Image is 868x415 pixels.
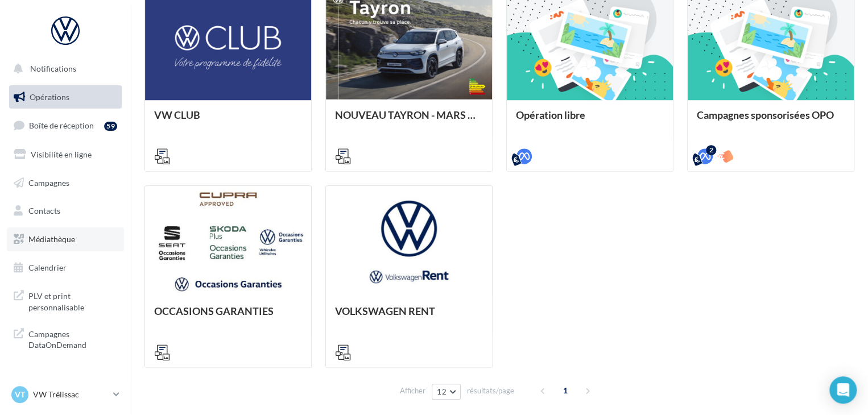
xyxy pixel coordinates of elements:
[7,256,124,280] a: Calendrier
[7,322,124,355] a: Campagnes DataOnDemand
[28,234,75,244] span: Médiathèque
[33,389,109,400] p: VW Trélissac
[29,121,94,130] span: Boîte de réception
[104,122,117,131] div: 59
[9,384,122,405] a: VT VW Trélissac
[697,109,845,132] div: Campagnes sponsorisées OPO
[829,376,857,404] div: Open Intercom Messenger
[556,381,574,400] span: 1
[154,305,302,328] div: OCCASIONS GARANTIES
[28,263,67,272] span: Calendrier
[28,288,117,313] span: PLV et print personnalisable
[335,305,483,328] div: VOLKSWAGEN RENT
[31,150,92,159] span: Visibilité en ligne
[154,109,302,132] div: VW CLUB
[28,177,69,187] span: Campagnes
[7,171,124,195] a: Campagnes
[7,227,124,251] a: Médiathèque
[7,57,119,81] button: Notifications
[400,385,425,396] span: Afficher
[15,389,25,400] span: VT
[467,385,514,396] span: résultats/page
[28,326,117,351] span: Campagnes DataOnDemand
[7,113,124,138] a: Boîte de réception59
[30,92,69,102] span: Opérations
[7,199,124,223] a: Contacts
[432,384,461,400] button: 12
[7,85,124,109] a: Opérations
[28,206,60,215] span: Contacts
[7,143,124,167] a: Visibilité en ligne
[335,109,483,132] div: NOUVEAU TAYRON - MARS 2025
[7,284,124,317] a: PLV et print personnalisable
[706,145,716,155] div: 2
[30,64,76,73] span: Notifications
[516,109,664,132] div: Opération libre
[437,387,447,396] span: 12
